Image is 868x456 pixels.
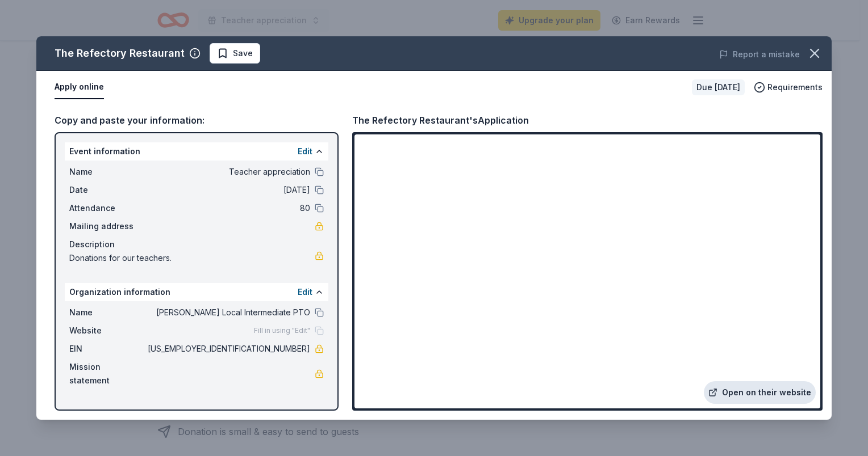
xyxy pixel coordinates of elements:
button: Report a mistake [719,48,800,61]
span: Attendance [69,201,145,215]
span: Donations for our teachers. [69,251,315,265]
span: Name [69,165,145,179]
span: [PERSON_NAME] Local Intermediate PTO [145,306,310,319]
span: 80 [145,201,310,215]
span: Mission statement [69,360,145,387]
div: Description [69,238,324,251]
div: The Refectory Restaurant [55,44,185,62]
span: Fill in using "Edit" [254,326,310,335]
span: [US_EMPLOYER_IDENTIFICATION_NUMBER] [145,342,310,356]
div: The Refectory Restaurant's Application [352,113,529,128]
span: Name [69,306,145,319]
span: [DATE] [145,183,310,197]
button: Save [210,43,260,64]
button: Apply online [55,75,104,99]
div: Organization information [65,283,328,301]
a: Open on their website [704,381,816,404]
span: Teacher appreciation [145,165,310,179]
button: Requirements [754,81,823,94]
span: Requirements [767,81,823,94]
div: Copy and paste your information: [55,113,339,128]
span: Date [69,183,145,197]
span: EIN [69,342,145,356]
div: Due [DATE] [692,79,745,95]
span: Save [233,47,253,60]
div: Event information [65,142,328,161]
button: Edit [298,285,312,299]
button: Edit [298,145,312,158]
span: Website [69,324,145,337]
span: Mailing address [69,219,145,233]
